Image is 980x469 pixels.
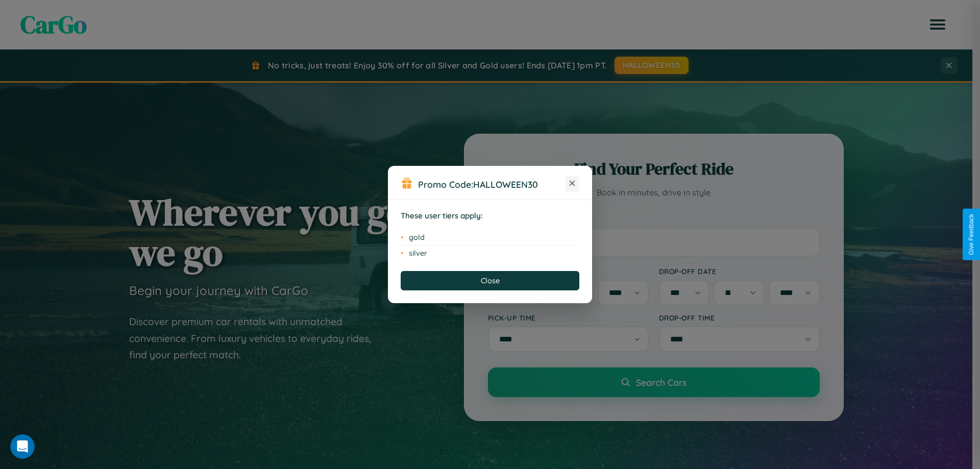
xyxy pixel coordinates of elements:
[401,245,579,261] li: silver
[473,179,538,190] b: HALLOWEEN30
[401,211,483,220] strong: These user tiers apply:
[401,271,579,290] button: Close
[968,214,975,255] div: Give Feedback
[418,179,565,190] h3: Promo Code:
[10,434,35,459] iframe: Intercom live chat
[401,230,579,245] li: gold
